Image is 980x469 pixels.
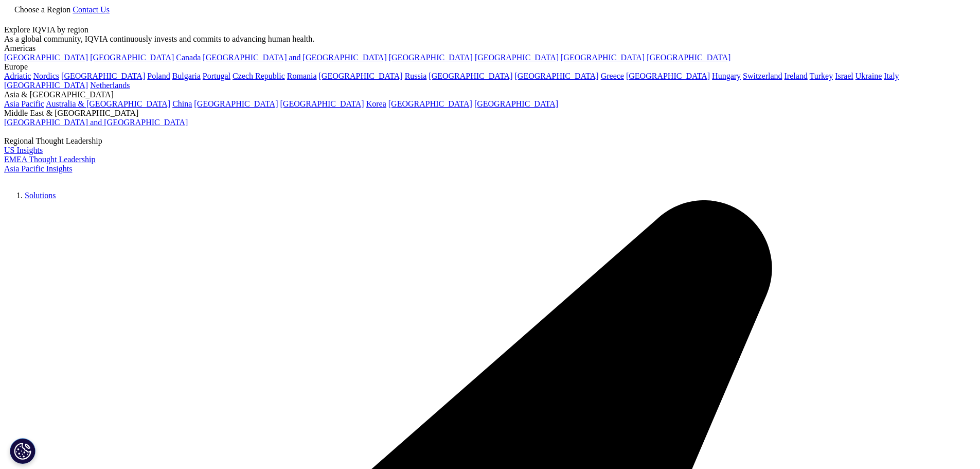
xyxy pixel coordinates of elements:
a: [GEOGRAPHIC_DATA] [388,99,472,108]
a: Portugal [203,72,230,80]
div: As a global community, IQVIA continuously invests and commits to advancing human health. [4,34,976,44]
div: Europe [4,62,976,72]
a: Netherlands [90,81,130,90]
a: [GEOGRAPHIC_DATA] and [GEOGRAPHIC_DATA] [203,53,386,62]
a: [GEOGRAPHIC_DATA] [389,53,473,62]
a: [GEOGRAPHIC_DATA] [61,72,145,80]
a: [GEOGRAPHIC_DATA] [626,72,710,80]
a: Romania [287,72,317,80]
div: Regional Thought Leadership [4,136,976,146]
a: [GEOGRAPHIC_DATA] [515,72,599,80]
span: Choose a Region [14,5,70,14]
a: [GEOGRAPHIC_DATA] and [GEOGRAPHIC_DATA] [4,118,188,127]
a: Contact Us [73,5,110,14]
a: Canada [176,53,201,62]
a: Bulgaria [172,72,201,80]
a: Ukraine [856,72,882,80]
a: Turkey [810,72,833,80]
a: [GEOGRAPHIC_DATA] [319,72,403,80]
a: Poland [147,72,170,80]
a: Asia Pacific [4,99,44,108]
a: [GEOGRAPHIC_DATA] [561,53,645,62]
div: Americas [4,44,976,53]
a: [GEOGRAPHIC_DATA] [474,99,558,108]
a: US Insights [4,146,43,154]
a: Australia & [GEOGRAPHIC_DATA] [46,99,170,108]
a: Greece [601,72,624,80]
a: [GEOGRAPHIC_DATA] [4,81,88,90]
a: [GEOGRAPHIC_DATA] [4,53,88,62]
div: Asia & [GEOGRAPHIC_DATA] [4,90,976,99]
a: [GEOGRAPHIC_DATA] [429,72,512,80]
div: Middle East & [GEOGRAPHIC_DATA] [4,109,976,118]
a: [GEOGRAPHIC_DATA] [194,99,278,108]
a: China [172,99,192,108]
a: [GEOGRAPHIC_DATA] [90,53,174,62]
a: Hungary [712,72,741,80]
a: Israel [835,72,853,80]
a: [GEOGRAPHIC_DATA] [280,99,364,108]
button: Cookie Settings [10,438,35,464]
a: [GEOGRAPHIC_DATA] [475,53,559,62]
a: Solutions [25,191,56,200]
a: Nordics [33,72,59,80]
a: Asia Pacific Insights [4,164,72,173]
a: Adriatic [4,72,31,80]
div: Explore IQVIA by region [4,25,976,34]
a: EMEA Thought Leadership [4,155,95,164]
a: Korea [366,99,386,108]
a: Italy [884,72,899,80]
a: Switzerland [743,72,782,80]
a: Russia [405,72,427,80]
a: Czech Republic [233,72,285,80]
a: Ireland [785,72,808,80]
a: [GEOGRAPHIC_DATA] [647,53,730,62]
